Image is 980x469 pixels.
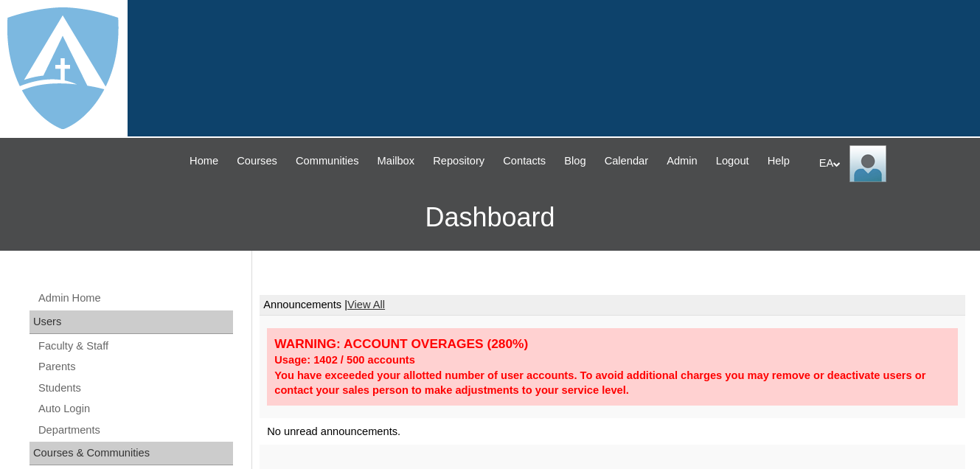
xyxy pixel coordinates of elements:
span: Home [190,153,218,170]
a: Logout [709,153,757,170]
span: Logout [716,153,749,170]
img: EA Administrator [849,145,886,182]
a: Departments [37,421,233,440]
td: Announcements | [260,295,965,316]
a: Auto Login [37,400,233,418]
span: Calendar [605,153,648,170]
div: Courses & Communities [29,442,233,465]
span: Mailbox [378,153,415,170]
div: You have exceeded your allotted number of user accounts. To avoid additional charges you may remo... [274,368,951,398]
span: Repository [433,153,484,170]
a: Students [37,379,233,397]
a: Courses [229,153,285,170]
a: Home [182,153,226,170]
a: Admin [659,153,705,170]
a: Contacts [496,153,553,170]
a: Blog [557,153,593,170]
span: Courses [237,153,277,170]
div: EA [819,145,965,182]
a: Repository [425,153,492,170]
span: Blog [564,153,585,170]
span: Communities [296,153,359,170]
img: logo-white.png [7,7,119,129]
span: Admin [667,153,698,170]
a: Faculty & Staff [37,337,233,355]
strong: Usage: 1402 / 500 accounts [274,354,415,366]
a: View All [347,299,385,310]
a: Mailbox [370,153,423,170]
div: WARNING: ACCOUNT OVERAGES (280%) [274,336,951,352]
span: Help [768,153,790,170]
h3: Dashboard [7,184,973,251]
a: Parents [37,358,233,376]
a: Help [760,153,797,170]
td: No unread announcements. [260,418,965,445]
span: Contacts [503,153,546,170]
a: Communities [288,153,366,170]
a: Admin Home [37,289,233,308]
div: Users [29,310,233,334]
a: Calendar [597,153,656,170]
